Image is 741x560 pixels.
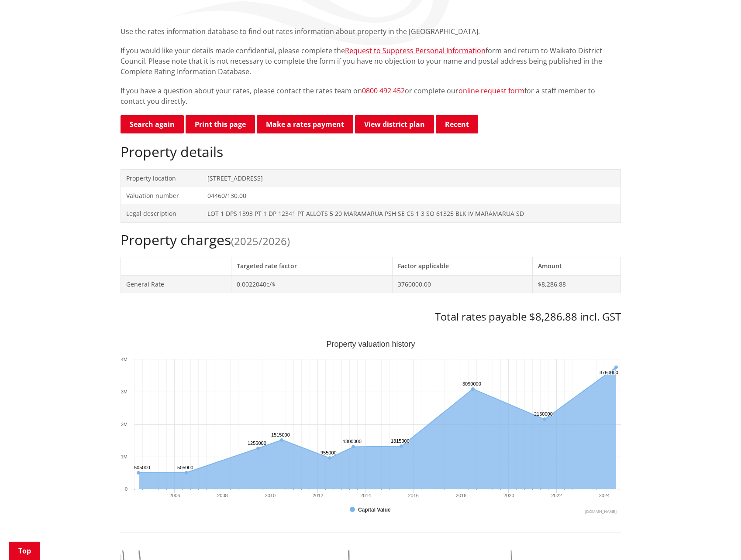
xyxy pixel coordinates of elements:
text: 2008 [217,493,227,498]
text: 3760000 [600,370,618,375]
text: 3M [121,389,127,394]
path: Wednesday, Jun 30, 12:00, 2,150,000. Capital Value. [543,417,546,421]
path: Sunday, Jun 30, 12:00, 3,760,000. Capital Value. [614,365,618,369]
text: 1315000 [391,438,410,444]
td: [STREET_ADDRESS] [202,169,620,187]
td: $8,286.88 [533,275,620,293]
path: Wednesday, Jun 30, 12:00, 505,000. Capital Value. [137,471,140,475]
text: 2010 [265,493,275,498]
a: Make a rates payment [257,115,353,133]
text: 1515000 [271,432,290,437]
iframe: Messenger Launcher [701,523,732,555]
a: Request to Suppress Personal Information [345,46,486,55]
td: General Rate [121,275,231,293]
text: 2016 [408,493,418,498]
text: Property valuation history [326,340,415,348]
text: 955000 [321,450,337,455]
text: 2150000 [534,411,553,417]
td: 04460/130.00 [202,187,620,205]
text: 0 [124,486,127,492]
td: 0.0022040c/$ [231,275,392,293]
path: Saturday, Jun 30, 12:00, 955,000. Capital Value. [328,456,331,460]
path: Saturday, Jun 30, 12:00, 3,090,000. Capital Value. [471,387,475,391]
span: (2025/2026) [231,234,290,248]
td: 3760000.00 [392,275,532,293]
a: Search again [121,115,184,133]
td: Valuation number [121,187,202,205]
text: 2006 [169,493,179,498]
path: Sunday, Jun 30, 12:00, 1,300,000. Capital Value. [352,445,355,448]
div: Property valuation history. Highcharts interactive chart. [121,341,621,515]
td: LOT 1 DPS 1893 PT 1 DP 12341 PT ALLOTS 5 20 MARAMARUA PSH SE CS 1 3 SO 61325 BLK IV MARAMARUA SD [202,205,620,222]
text: 2M [121,422,127,427]
p: If you have a question about your rates, please contact the rates team on or complete our for a s... [121,85,621,106]
text: 4M [121,357,127,362]
h3: Total rates payable $8,286.88 incl. GST [121,311,621,323]
text: 2014 [360,493,371,498]
path: Tuesday, Jun 30, 12:00, 1,315,000. Capital Value. [400,444,403,448]
button: Show Capital Value [350,506,392,514]
td: Legal description [121,205,202,222]
th: Targeted rate factor [231,257,392,275]
text: 2022 [551,493,562,498]
path: Friday, Jun 30, 12:00, 505,000. Capital Value. [185,471,188,475]
p: If you would like your details made confidential, please complete the form and return to Waikato ... [121,45,621,77]
h2: Property charges [121,232,621,248]
a: Top [9,542,40,560]
path: Wednesday, Jun 30, 12:00, 1,515,000. Capital Value. [280,438,283,442]
text: 1255000 [248,440,266,446]
path: Tuesday, Jun 30, 12:00, 1,255,000. Capital Value. [256,447,260,450]
th: Factor applicable [392,257,532,275]
h2: Property details [121,143,621,160]
text: 3090000 [462,381,481,386]
p: Use the rates information database to find out rates information about property in the [GEOGRAPHI... [121,26,621,37]
td: Property location [121,169,202,187]
th: Amount [533,257,620,275]
text: 2012 [312,493,323,498]
text: 505000 [134,465,150,470]
text: 2018 [455,493,466,498]
button: Print this page [186,115,255,133]
a: View district plan [355,115,434,133]
text: 1300000 [343,439,362,444]
a: online request form [458,86,524,96]
text: 505000 [177,465,193,470]
a: 0800 492 452 [362,86,405,96]
text: 1M [121,454,127,459]
text: Chart credits: Highcharts.com [585,509,616,514]
text: 2020 [503,493,514,498]
svg: Interactive chart [121,341,621,515]
text: 2024 [599,493,609,498]
button: Recent [436,115,478,133]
